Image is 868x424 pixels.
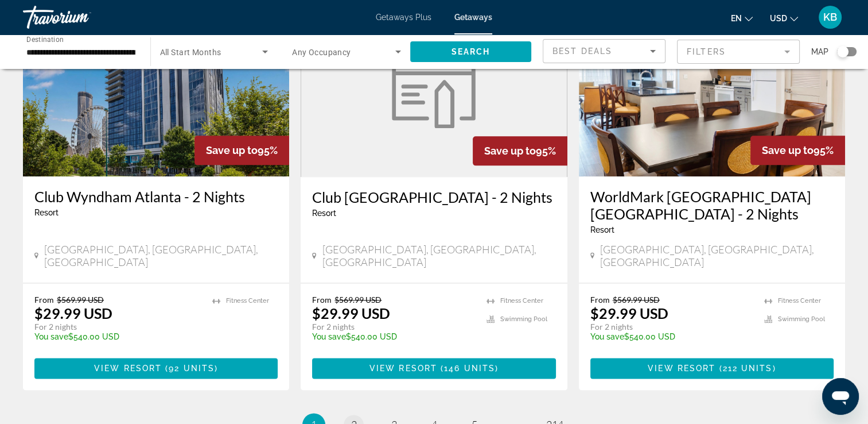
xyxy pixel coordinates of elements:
button: User Menu [815,5,845,29]
button: Change language [731,10,753,26]
span: 92 units [169,364,215,373]
span: You save [34,332,68,341]
span: [GEOGRAPHIC_DATA], [GEOGRAPHIC_DATA], [GEOGRAPHIC_DATA] [600,243,834,268]
button: View Resort(146 units) [312,358,555,379]
a: Travorium [23,2,138,32]
span: Resort [312,209,336,218]
span: en [731,14,742,23]
button: View Resort(212 units) [590,358,834,379]
span: From [590,295,610,304]
span: Resort [34,208,59,217]
span: Fitness Center [500,297,543,304]
button: View Resort(92 units) [34,358,278,379]
a: Getaways Plus [376,13,431,22]
div: 95% [750,136,845,165]
span: You save [590,332,624,341]
a: Club [GEOGRAPHIC_DATA] - 2 Nights [312,188,555,206]
span: From [34,295,54,304]
span: Fitness Center [226,297,269,304]
img: week.svg [385,42,482,128]
mat-select: Sort by [552,44,656,58]
span: USD [770,14,787,23]
p: $540.00 USD [34,332,201,341]
span: Swimming Pool [500,315,547,323]
span: Save up to [484,145,536,157]
span: $569.99 USD [57,295,104,304]
span: From [312,295,332,304]
span: Resort [590,225,614,234]
span: ( ) [162,364,218,373]
span: Destination [26,35,64,43]
button: Filter [677,39,800,64]
span: Save up to [206,144,258,156]
span: ( ) [437,364,499,373]
span: Map [811,44,828,60]
a: Club Wyndham Atlanta - 2 Nights [34,188,278,205]
span: 212 units [722,364,772,373]
span: $569.99 USD [613,295,660,304]
p: $540.00 USD [312,332,474,341]
p: For 2 nights [34,322,201,332]
span: Search [451,47,490,56]
span: Fitness Center [778,297,821,304]
button: Search [410,41,532,62]
span: View Resort [369,364,437,373]
span: Save up to [762,144,813,156]
iframe: Button to launch messaging window [822,378,859,415]
span: $569.99 USD [334,295,382,304]
span: Swimming Pool [778,315,825,323]
p: $29.99 USD [312,304,390,322]
p: $29.99 USD [34,304,112,322]
a: Getaways [454,13,492,22]
span: View Resort [648,364,715,373]
span: 146 units [444,364,495,373]
button: Change currency [770,10,798,26]
span: All Start Months [160,48,221,57]
a: WorldMark [GEOGRAPHIC_DATA] [GEOGRAPHIC_DATA] - 2 Nights [590,188,834,222]
span: Any Occupancy [292,48,351,57]
div: 95% [473,136,567,165]
span: You save [312,332,346,341]
p: For 2 nights [590,322,753,332]
p: $29.99 USD [590,304,668,322]
span: Best Deals [552,47,612,56]
p: $540.00 USD [590,332,753,341]
div: 95% [194,136,289,165]
span: [GEOGRAPHIC_DATA], [GEOGRAPHIC_DATA], [GEOGRAPHIC_DATA] [322,243,556,268]
span: [GEOGRAPHIC_DATA], [GEOGRAPHIC_DATA], [GEOGRAPHIC_DATA] [44,243,278,268]
span: View Resort [94,364,162,373]
p: For 2 nights [312,322,474,332]
span: ( ) [715,364,776,373]
span: KB [823,11,837,23]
